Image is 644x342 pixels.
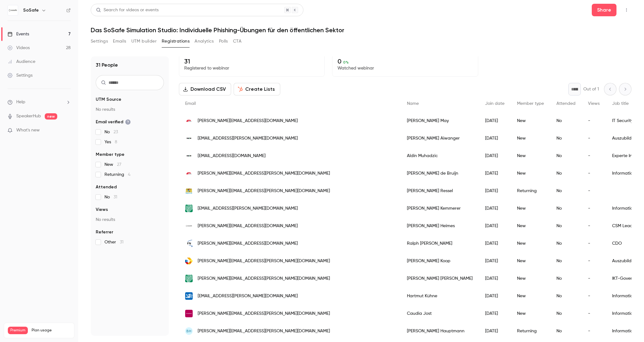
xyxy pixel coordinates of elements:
div: [DATE] [479,270,511,287]
span: 8 [115,140,117,144]
div: New [511,112,550,130]
img: heidelberg.de [185,310,193,317]
div: - [582,165,606,182]
span: Premium [8,327,28,334]
img: sosafe.de [185,222,193,230]
div: [DATE] [479,112,511,130]
p: 0 [337,58,473,65]
div: - [582,217,606,235]
div: [DATE] [479,165,511,182]
span: [PERSON_NAME][EMAIL_ADDRESS][DOMAIN_NAME] [198,240,298,247]
div: [DATE] [479,287,511,305]
div: [DATE] [479,130,511,147]
div: Hartmut Kühne [401,287,479,305]
span: [EMAIL_ADDRESS][DOMAIN_NAME] [198,153,266,159]
span: [PERSON_NAME][EMAIL_ADDRESS][PERSON_NAME][DOMAIN_NAME] [198,258,330,264]
div: New [511,147,550,165]
span: [PERSON_NAME][EMAIL_ADDRESS][PERSON_NAME][DOMAIN_NAME] [198,275,330,282]
div: [PERSON_NAME] Heimes [401,217,479,235]
img: stadtwerke-bochum.de [185,257,193,265]
img: swk.de [185,170,193,177]
button: Share [592,4,616,16]
img: swk.de [185,117,193,125]
p: 31 [184,58,319,65]
div: [PERSON_NAME] Aiwanger [401,130,479,147]
div: - [582,252,606,270]
div: Search for videos or events [96,7,159,13]
div: New [511,165,550,182]
div: [PERSON_NAME] May [401,112,479,130]
span: BH [186,328,191,334]
button: Emails [113,36,126,46]
img: remscheid.de [185,292,193,300]
div: Audience [8,59,35,65]
div: Videos [8,45,30,51]
span: What's new [16,127,40,134]
h1: 31 People [96,61,118,69]
span: Plan usage [32,328,70,333]
div: Aldin Muhadzic [401,147,479,165]
div: New [511,252,550,270]
div: No [550,322,582,340]
span: UTM Source [96,96,121,103]
div: No [550,147,582,165]
span: Attended [556,101,576,106]
div: [PERSON_NAME] Koop [401,252,479,270]
div: [PERSON_NAME] de Bruijn [401,165,479,182]
span: Attended [96,184,117,190]
div: No [550,165,582,182]
div: No [550,130,582,147]
div: [PERSON_NAME] Ressel [401,182,479,200]
img: rentenbank.de [185,275,193,282]
iframe: Noticeable Trigger [63,128,71,133]
span: 31 [114,195,117,199]
span: Returning [104,171,130,178]
div: [DATE] [479,235,511,252]
div: No [550,287,582,305]
h6: SoSafe [23,7,39,13]
div: [DATE] [479,322,511,340]
div: Returning [511,182,550,200]
div: No [550,112,582,130]
span: [PERSON_NAME][EMAIL_ADDRESS][PERSON_NAME][DOMAIN_NAME] [198,328,330,334]
img: lra-oal.bayern.de [185,187,193,195]
span: Job title [612,101,629,106]
div: - [582,147,606,165]
div: - [582,287,606,305]
button: Polls [219,36,228,46]
div: - [582,305,606,322]
span: 0 % [343,60,349,64]
span: [EMAIL_ADDRESS][PERSON_NAME][DOMAIN_NAME] [198,205,298,212]
span: Name [407,101,419,106]
div: Caudia Jost [401,305,479,322]
button: CTA [233,36,241,46]
img: friedrichshafen.de [185,240,193,247]
div: No [550,252,582,270]
span: 31 [120,240,124,244]
span: No [104,194,117,200]
button: Download CSV [179,83,231,95]
span: [PERSON_NAME][EMAIL_ADDRESS][PERSON_NAME][DOMAIN_NAME] [198,310,330,317]
span: Other [104,239,124,245]
div: [DATE] [479,305,511,322]
div: No [550,217,582,235]
div: No [550,182,582,200]
span: Member type [517,101,544,106]
div: [DATE] [479,182,511,200]
span: Member type [96,151,124,158]
div: - [582,112,606,130]
div: New [511,235,550,252]
span: [EMAIL_ADDRESS][PERSON_NAME][DOMAIN_NAME] [198,135,298,142]
div: No [550,235,582,252]
div: - [582,270,606,287]
span: new [45,113,57,120]
section: facet-groups [96,96,164,245]
div: Returning [511,322,550,340]
span: 23 [114,130,118,134]
span: No [104,129,118,135]
span: Email [185,101,196,106]
p: No results [96,217,164,223]
button: Analytics [195,36,214,46]
div: No [550,200,582,217]
span: Help [16,99,25,105]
